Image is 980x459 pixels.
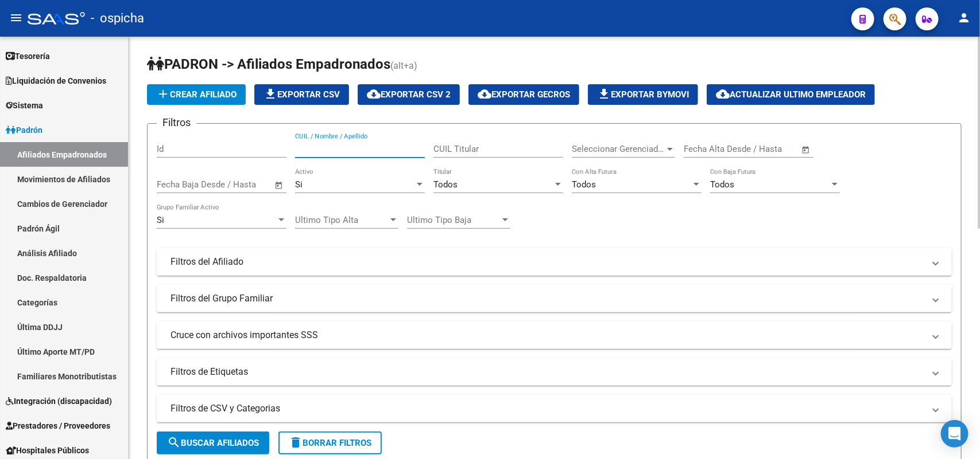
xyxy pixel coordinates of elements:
[367,87,381,101] mat-icon: cloud_download
[157,358,952,386] mat-expansion-panel-header: Filtros de Etiquetas
[264,87,277,101] mat-icon: file_download
[289,438,371,448] span: Borrar Filtros
[572,179,596,190] span: Todos
[171,402,924,415] mat-panel-title: Filtros de CSV y Categorias
[367,89,451,100] span: Exportar CSV 2
[572,144,665,154] span: Seleccionar Gerenciador
[254,84,349,105] button: Exportar CSV
[273,179,286,192] button: Open calendar
[156,87,170,101] mat-icon: add
[171,366,924,378] mat-panel-title: Filtros de Etiquetas
[710,179,734,190] span: Todos
[358,84,460,105] button: Exportar CSV 2
[91,6,144,31] span: - ospicha
[6,99,43,112] span: Sistema
[157,431,269,454] button: Buscar Afiliados
[6,444,89,457] span: Hospitales Públicos
[433,179,458,190] span: Todos
[157,321,952,349] mat-expansion-panel-header: Cruce con archivos importantes SSS
[716,87,730,101] mat-icon: cloud_download
[741,144,796,154] input: Fecha fin
[707,84,875,105] button: Actualizar ultimo Empleador
[6,50,50,62] span: Tesorería
[957,11,971,25] mat-icon: person
[6,124,42,136] span: Padrón
[171,292,924,305] mat-panel-title: Filtros del Grupo Familiar
[157,179,203,190] input: Fecha inicio
[597,87,611,101] mat-icon: file_download
[157,215,164,225] span: Si
[407,215,500,225] span: Ultimo Tipo Baja
[147,56,390,72] span: PADRON -> Afiliados Empadronados
[171,329,924,342] mat-panel-title: Cruce con archivos importantes SSS
[157,115,196,131] h3: Filtros
[167,436,181,449] mat-icon: search
[716,89,866,100] span: Actualizar ultimo Empleador
[147,84,246,105] button: Crear Afiliado
[478,87,491,101] mat-icon: cloud_download
[264,89,340,100] span: Exportar CSV
[156,89,237,100] span: Crear Afiliado
[171,256,924,268] mat-panel-title: Filtros del Afiliado
[157,395,952,422] mat-expansion-panel-header: Filtros de CSV y Categorias
[167,438,259,448] span: Buscar Afiliados
[6,395,112,407] span: Integración (discapacidad)
[6,419,110,432] span: Prestadores / Proveedores
[157,285,952,312] mat-expansion-panel-header: Filtros del Grupo Familiar
[800,143,813,156] button: Open calendar
[157,248,952,276] mat-expansion-panel-header: Filtros del Afiliado
[295,215,388,225] span: Ultimo Tipo Alta
[588,84,698,105] button: Exportar Bymovi
[597,89,689,100] span: Exportar Bymovi
[478,89,570,100] span: Exportar GECROS
[289,436,303,449] mat-icon: delete
[684,144,730,154] input: Fecha inicio
[278,431,382,454] button: Borrar Filtros
[390,60,417,71] span: (alt+a)
[6,74,106,87] span: Liquidación de Convenios
[295,179,303,190] span: Si
[468,84,579,105] button: Exportar GECROS
[9,11,23,25] mat-icon: menu
[941,420,969,448] div: Open Intercom Messenger
[214,179,269,190] input: Fecha fin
